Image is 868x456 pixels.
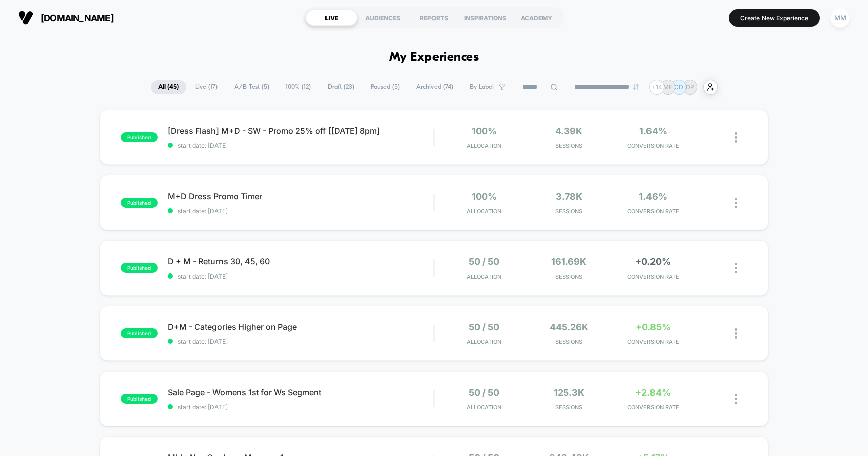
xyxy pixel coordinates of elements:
[306,10,357,26] div: LIVE
[168,191,434,201] span: M+D Dress Promo Timer
[511,10,562,26] div: ACADEMY
[636,322,671,332] span: +0.85%
[472,126,497,136] span: 100%
[168,387,434,397] span: Sale Page - Womens 1st for Ws Segment
[278,80,318,94] span: 100% ( 12 )
[188,80,225,94] span: Live ( 17 )
[613,273,693,280] span: CONVERSION RATE
[735,328,737,339] img: close
[529,142,608,149] span: Sessions
[529,404,608,411] span: Sessions
[389,50,479,65] h1: My Experiences
[467,273,501,280] span: Allocation
[529,338,608,345] span: Sessions
[320,80,362,94] span: Draft ( 23 )
[735,263,737,273] img: close
[168,142,434,149] span: start date: [DATE]
[827,8,853,28] button: MM
[357,10,408,26] div: AUDIENCES
[408,10,460,26] div: REPORTS
[168,207,434,215] span: start date: [DATE]
[467,338,501,345] span: Allocation
[168,126,434,136] span: [Dress Flash] M+D - SW - Promo 25% off [[DATE] 8pm]
[121,132,158,142] span: published
[830,8,850,28] div: MM
[674,83,683,91] p: CD
[121,198,158,208] span: published
[554,387,584,398] span: 125.3k
[663,83,672,91] p: MF
[633,84,639,90] img: end
[613,208,693,215] span: CONVERSION RATE
[168,338,434,345] span: start date: [DATE]
[121,328,158,338] span: published
[467,404,501,411] span: Allocation
[472,191,497,202] span: 100%
[613,142,693,149] span: CONVERSION RATE
[469,322,499,332] span: 50 / 50
[729,9,820,27] button: Create New Experience
[168,256,434,266] span: D + M - Returns 30, 45, 60
[168,403,434,411] span: start date: [DATE]
[735,198,737,208] img: close
[649,80,664,95] div: + 14
[735,132,737,143] img: close
[467,142,501,149] span: Allocation
[460,10,511,26] div: INSPIRATIONS
[121,263,158,273] span: published
[15,10,117,26] button: [DOMAIN_NAME]
[635,256,671,267] span: +0.20%
[529,273,608,280] span: Sessions
[470,83,494,91] span: By Label
[551,256,586,267] span: 161.69k
[529,208,608,215] span: Sessions
[735,394,737,404] img: close
[467,208,501,215] span: Allocation
[227,80,277,94] span: A/B Test ( 5 )
[555,126,582,136] span: 4.39k
[639,191,667,202] span: 1.46%
[168,322,434,332] span: D+M - Categories Higher on Page
[613,338,693,345] span: CONVERSION RATE
[151,80,186,94] span: All ( 45 )
[168,272,434,280] span: start date: [DATE]
[639,126,667,136] span: 1.64%
[613,404,693,411] span: CONVERSION RATE
[550,322,588,332] span: 445.26k
[409,80,461,94] span: Archived ( 74 )
[18,10,33,25] img: Visually logo
[556,191,582,202] span: 3.78k
[363,80,407,94] span: Paused ( 5 )
[121,394,158,404] span: published
[635,387,671,398] span: +2.84%
[469,256,499,267] span: 50 / 50
[41,13,114,23] span: [DOMAIN_NAME]
[469,387,499,398] span: 50 / 50
[686,83,694,91] p: DP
